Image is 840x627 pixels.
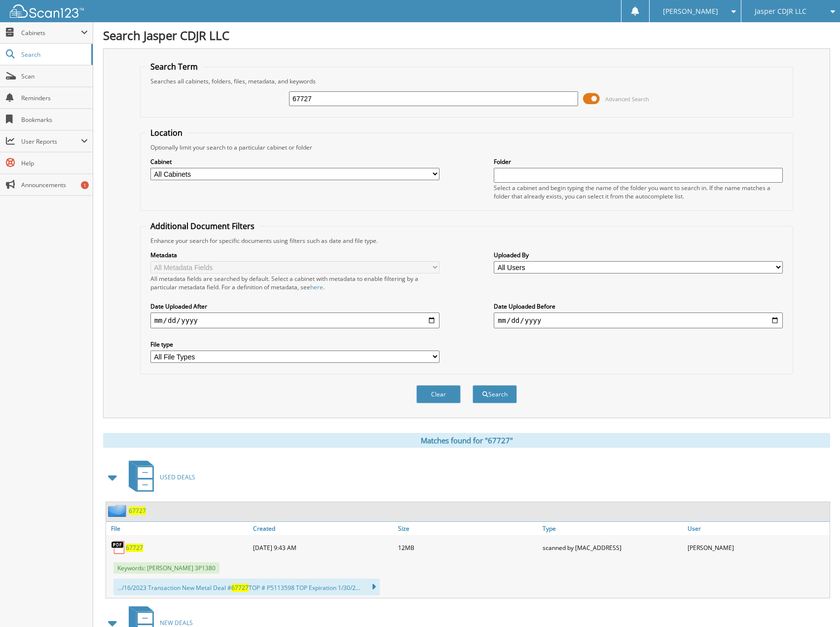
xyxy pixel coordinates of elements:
[416,385,461,403] button: Clear
[150,302,439,311] label: Date Uploaded After
[494,251,783,259] label: Uploaded By
[81,181,89,189] div: 1
[663,8,718,14] span: [PERSON_NAME]
[605,95,649,103] span: Advanced Search
[111,540,126,555] img: PDF.png
[310,283,323,291] a: here
[160,619,193,627] span: NEW DEALS
[146,127,187,138] legend: Location
[685,538,830,557] div: [PERSON_NAME]
[494,184,783,200] div: Select a cabinet and begin typing the name of the folder you want to search in. If the name match...
[129,507,146,515] a: 67727
[21,50,86,59] span: Search
[21,116,88,124] span: Bookmarks
[108,505,129,517] img: folder2.png
[21,159,88,167] span: Help
[146,221,259,232] legend: Additional Document Filters
[113,562,219,574] span: Keywords: [PERSON_NAME] 3P1380
[146,236,788,245] div: Enhance your search for specific documents using filters such as date and file type.
[150,157,439,166] label: Cabinet
[494,157,783,166] label: Folder
[146,77,788,85] div: Searches all cabinets, folders, files, metadata, and keywords
[21,181,88,189] span: Announcements
[113,579,380,595] div: .../16/2023 Transaction New Metal Deal # TOP # P5113598 TOP Expiration 1/30/2...
[103,433,830,448] div: Matches found for "67727"
[540,538,685,557] div: scanned by [MAC_ADDRESS]
[146,61,203,72] legend: Search Term
[146,143,788,152] div: Optionally limit your search to a particular cabinet or folder
[396,522,540,535] a: Size
[396,538,540,557] div: 12MB
[494,313,783,328] input: end
[103,27,830,43] h1: Search Jasper CDJR LLC
[540,522,685,535] a: Type
[494,302,783,311] label: Date Uploaded Before
[21,94,88,102] span: Reminders
[106,522,251,535] a: File
[21,137,81,146] span: User Reports
[160,473,195,481] span: USED DEALS
[685,522,830,535] a: User
[231,584,249,592] span: 67727
[123,458,195,497] a: USED DEALS
[150,274,439,291] div: All metadata fields are searched by default. Select a cabinet with metadata to enable filtering b...
[21,72,88,80] span: Scan
[21,29,81,37] span: Cabinets
[755,8,806,14] span: Jasper CDJR LLC
[10,4,84,18] img: scan123-logo-white.svg
[150,313,439,328] input: start
[150,340,439,349] label: File type
[473,385,517,403] button: Search
[251,522,395,535] a: Created
[150,251,439,259] label: Metadata
[126,544,143,552] a: 67727
[251,538,395,557] div: [DATE] 9:43 AM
